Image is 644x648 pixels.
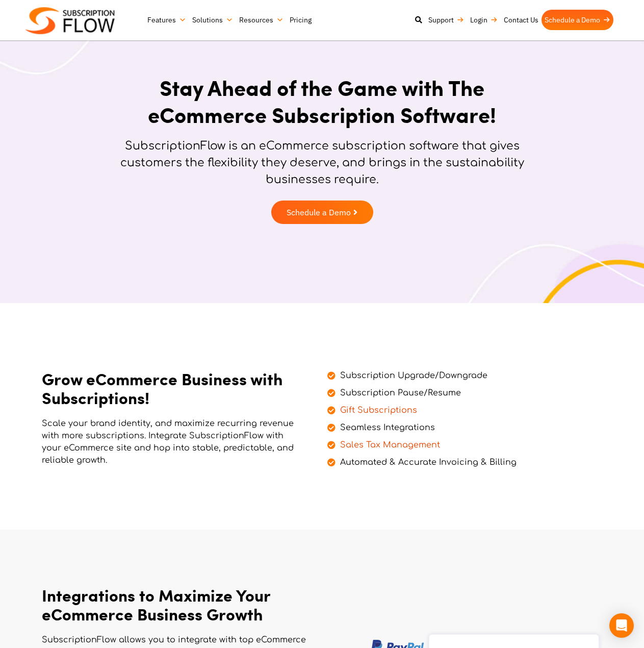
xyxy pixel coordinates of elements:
h2: Integrations to Maximize Your eCommerce Business Growth [42,586,310,624]
p: Scale your brand identity, and maximize recurring revenue with more subscriptions. Integrate Subs... [42,417,302,466]
a: Schedule a Demo [542,10,613,30]
a: Contact Us [501,10,542,30]
a: Solutions [189,10,236,30]
span: Subscription Upgrade/Downgrade [338,369,487,382]
a: Support [425,10,467,30]
img: Subscriptionflow [25,7,115,34]
p: SubscriptionFlow is an eCommerce subscription software that gives customers the flexibility they ... [111,138,534,188]
h1: Stay Ahead of the Game with The eCommerce Subscription Software! [111,74,534,128]
a: Sales Tax Management [340,440,440,450]
a: Resources [236,10,287,30]
a: Pricing [287,10,315,30]
a: Schedule a Demo [271,201,373,224]
span: Subscription Pause/Resume [338,387,461,399]
a: Login [467,10,501,30]
a: Features [144,10,189,30]
h2: Grow eCommerce Business with Subscriptions! [42,369,302,407]
span: Automated & Accurate Invoicing & Billing [338,456,517,468]
div: Open Intercom Messenger [609,613,634,638]
span: Seamless Integrations [338,421,435,434]
span: Schedule a Demo [287,208,351,216]
a: Gift Subscriptions [340,406,417,415]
